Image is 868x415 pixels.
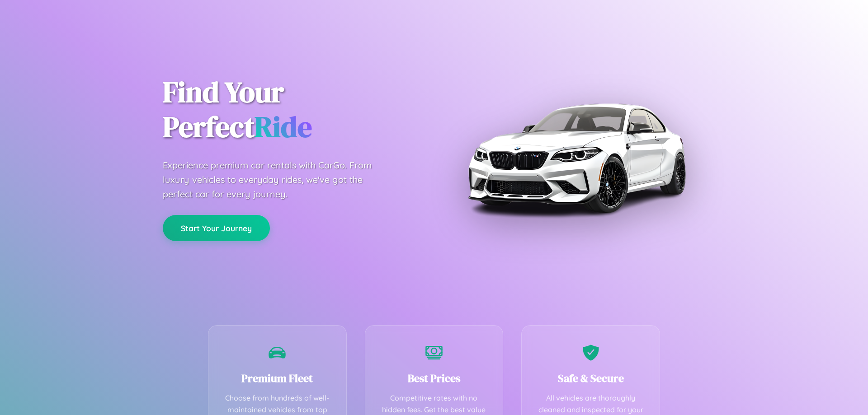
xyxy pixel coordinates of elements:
[255,107,312,146] span: Ride
[379,371,490,386] h3: Best Prices
[163,158,389,201] p: Experience premium car rentals with CarGo. From luxury vehicles to everyday rides, we've got the ...
[222,371,333,386] h3: Premium Fleet
[535,371,646,386] h3: Safe & Secure
[163,215,270,241] button: Start Your Journey
[463,45,689,271] img: Premium BMW car rental vehicle
[163,75,420,145] h1: Find Your Perfect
